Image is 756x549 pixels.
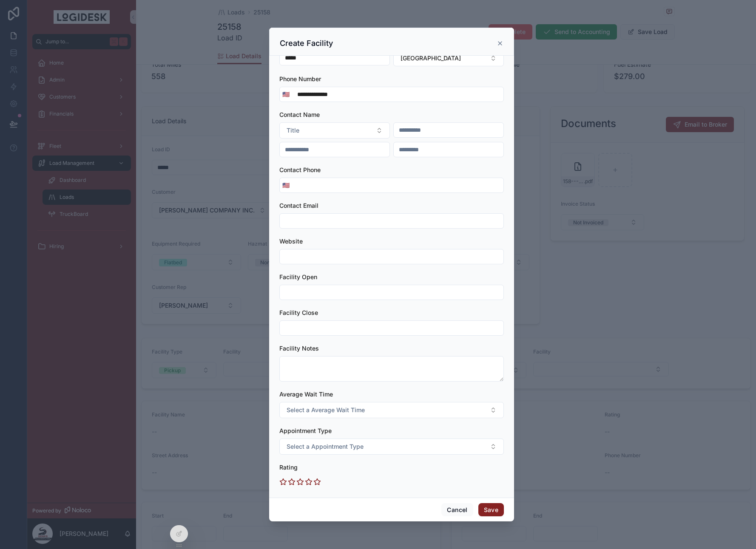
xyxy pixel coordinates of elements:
[478,503,504,517] button: Save
[279,309,318,316] span: Facility Close
[280,38,333,48] h3: Create Facility
[279,273,317,280] span: Facility Open
[280,87,292,102] button: Select Button
[279,391,333,398] span: Average Wait Time
[287,442,364,451] span: Select a Appointment Type
[280,178,292,193] button: Select Button
[282,181,290,190] span: 🇺🇸
[279,498,331,505] span: Overnight Parking
[282,90,290,99] span: 🇺🇸
[441,503,473,517] button: Cancel
[279,75,321,82] span: Phone Number
[279,439,504,455] button: Select Button
[279,202,318,209] span: Contact Email
[401,54,461,62] span: [GEOGRAPHIC_DATA]
[393,50,504,66] button: Select Button
[279,238,303,245] span: Website
[279,402,504,418] button: Select Button
[279,166,321,173] span: Contact Phone
[279,122,390,139] button: Select Button
[279,345,319,352] span: Facility Notes
[287,126,299,135] span: Title
[287,406,365,414] span: Select a Average Wait Time
[279,427,332,434] span: Appointment Type
[279,464,298,471] span: Rating
[279,111,320,118] span: Contact Name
